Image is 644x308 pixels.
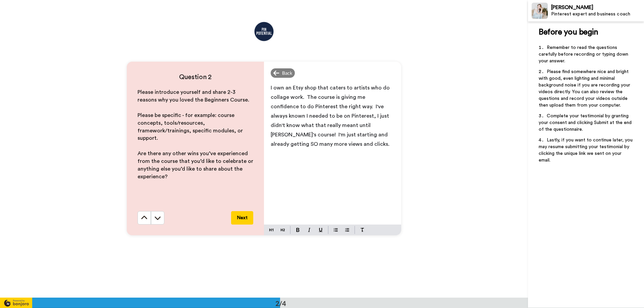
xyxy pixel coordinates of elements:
[138,113,244,141] span: Please be specific - for example: course concepts, tools/resources, framework/trainings, specific...
[360,228,364,232] img: clear-format.svg
[539,114,633,132] span: Complete your testimonial by granting your consent and clicking Submit at the end of the question...
[231,211,253,225] button: Next
[271,85,391,147] span: I own an Etsy shop that caters to artists who do collage work. The course is giving me confidence...
[551,11,644,17] div: Pinterest expert and business coach
[539,45,630,63] span: Remember to read the questions carefully before recording or typing down your answer.
[319,228,323,232] img: underline-mark.svg
[296,228,300,232] img: bold-mark.svg
[269,227,273,233] img: heading-one-block.svg
[281,227,285,233] img: heading-two-block.svg
[539,138,634,163] span: Lastly, if you want to continue later, you may resume submitting your testimonial by clicking the...
[308,228,311,232] img: italic-mark.svg
[345,227,349,233] img: numbered-block.svg
[138,72,253,82] h4: Question 2
[138,89,249,103] span: Please introduce yourself and share 2-3 reasons why you loved the Beginners Course.
[138,151,255,179] span: Are there any other wins you’ve experienced from the course that you’d like to celebrate or anyth...
[334,227,338,233] img: bulleted-block.svg
[271,68,295,78] div: Back
[539,69,632,108] span: Please find somewhere nice and bright with good, even lighting and minimal background noise if yo...
[539,28,598,36] span: Before you begin
[265,299,297,308] div: 2/4
[532,3,548,19] img: Profile Image
[551,4,644,11] div: [PERSON_NAME]
[282,70,292,76] span: Back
